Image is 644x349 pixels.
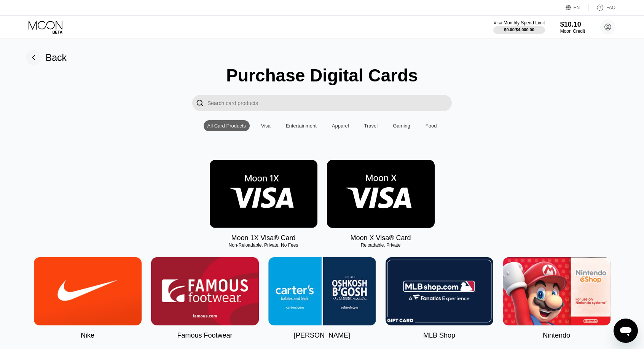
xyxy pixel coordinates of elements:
div: Moon Credit [560,29,585,34]
div: Moon X Visa® Card [350,234,411,242]
div: [PERSON_NAME] [294,331,350,339]
div: FAQ [606,5,615,10]
div: Entertainment [286,123,317,129]
div: $10.10 [560,21,585,29]
div: Nike [81,331,94,339]
div: Travel [364,123,378,129]
div: Gaming [393,123,410,129]
div: Back [46,52,67,63]
div: Moon 1X Visa® Card [231,234,295,242]
div: Famous Footwear [177,331,232,339]
div: EN [566,4,589,11]
div: Visa [257,120,274,131]
iframe: Button to launch messaging window [614,319,638,343]
div: Food [426,123,437,129]
div: Visa [261,123,271,129]
input: Search card products [207,95,452,111]
div: Back [26,50,67,65]
div: EN [574,5,580,10]
div: Gaming [389,120,414,131]
div: Food [422,120,441,131]
div: Apparel [328,120,353,131]
div: Reloadable, Private [327,242,435,248]
div:  [196,99,204,107]
div: All Card Products [207,123,246,129]
div: $10.10Moon Credit [560,21,585,34]
div: Entertainment [282,120,320,131]
div: All Card Products [204,120,250,131]
div: Apparel [332,123,349,129]
div: Travel [360,120,382,131]
div: Nintendo [543,331,570,339]
div:  [192,95,207,111]
div: Visa Monthly Spend Limit [493,20,545,25]
div: FAQ [589,4,615,11]
div: MLB Shop [423,331,455,339]
div: Visa Monthly Spend Limit$0.00/$4,000.00 [493,20,545,34]
div: Purchase Digital Cards [226,65,418,86]
div: Non-Reloadable, Private, No Fees [210,242,317,248]
div: $0.00 / $4,000.00 [504,27,534,32]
